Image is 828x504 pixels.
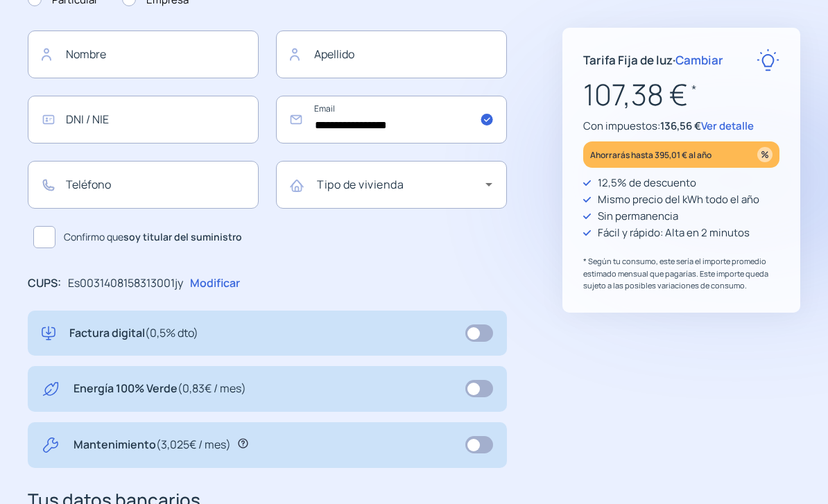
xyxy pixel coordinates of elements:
[42,381,60,399] img: energy-green.svg
[42,325,55,343] img: digital-invoice.svg
[69,325,198,343] p: Factura digital
[28,275,61,293] p: CUPS:
[145,326,198,341] span: (0,5% dto)
[42,437,60,455] img: tool.svg
[317,177,404,193] mat-label: Tipo de vivienda
[660,119,701,133] span: 136,56 €
[68,275,183,293] p: Es0031408158313001jy
[156,437,231,453] span: (3,025€ / mes)
[598,208,678,225] p: Sin permanencia
[123,231,242,244] b: soy titular del suministro
[583,71,779,118] p: 107,38 €
[74,381,246,399] p: Energía 100% Verde
[74,437,231,455] p: Mantenimiento
[583,51,723,69] p: Tarifa Fija de luz ·
[64,230,242,245] span: Confirmo que
[675,52,723,68] span: Cambiar
[757,49,779,71] img: rate-E.svg
[757,147,773,162] img: percentage_icon.svg
[598,175,696,191] p: 12,5% de descuento
[583,118,779,134] p: Con impuestos:
[598,191,759,208] p: Mismo precio del kWh todo el año
[190,275,240,293] p: Modificar
[590,147,711,163] p: Ahorrarás hasta 395,01 € al año
[598,225,750,241] p: Fácil y rápido: Alta en 2 minutos
[178,381,246,397] span: (0,83€ / mes)
[583,255,779,292] p: * Según tu consumo, este sería el importe promedio estimado mensual que pagarías. Este importe qu...
[701,119,754,133] span: Ver detalle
